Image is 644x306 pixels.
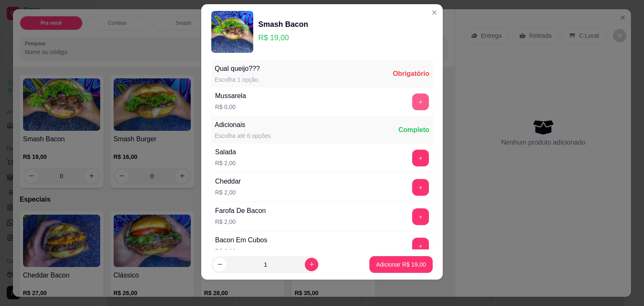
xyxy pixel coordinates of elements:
[398,125,429,135] div: Completo
[215,188,241,197] p: R$ 2,00
[393,69,429,79] div: Obrigatório
[258,18,308,30] div: Smash Bacon
[305,258,318,271] button: increase-product-quantity
[376,260,426,269] p: Adicionar R$ 19,00
[215,132,271,140] div: Escolha até 6 opções
[215,218,266,226] p: R$ 2,00
[215,120,271,130] div: Adicionais
[215,75,260,84] div: Escolha 1 opção.
[213,258,226,271] button: decrease-product-quantity
[215,159,236,167] p: R$ 2,00
[215,206,266,216] div: Farofa De Bacon
[215,103,246,111] p: R$ 0,00
[215,176,241,187] div: Cheddar
[369,256,433,273] button: Adicionar R$ 19,00
[412,238,429,254] button: add
[215,91,246,101] div: Mussarela
[215,235,267,245] div: Bacon Em Cubos
[412,208,429,225] button: add
[211,11,253,53] img: product-image
[215,147,236,157] div: Salada
[258,32,308,44] p: R$ 19,00
[412,150,429,166] button: add
[215,64,260,74] div: Qual queijo???
[428,6,441,19] button: Close
[412,93,429,110] button: add
[412,179,429,196] button: add
[215,247,267,255] p: R$ 3,00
